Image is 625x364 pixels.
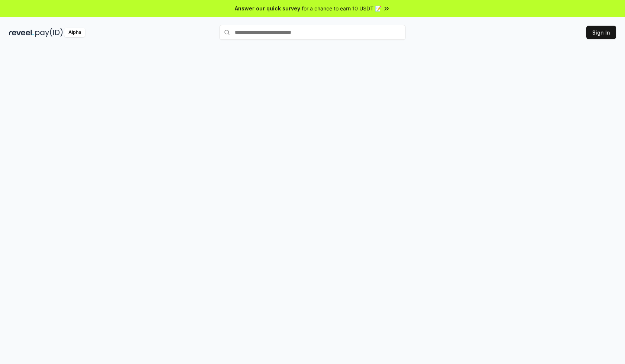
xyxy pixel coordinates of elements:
[9,28,34,37] img: reveel_dark
[35,28,63,37] img: pay_id
[302,4,381,12] span: for a chance to earn 10 USDT 📝
[235,4,300,12] span: Answer our quick survey
[64,28,85,37] div: Alpha
[586,26,616,39] button: Sign In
